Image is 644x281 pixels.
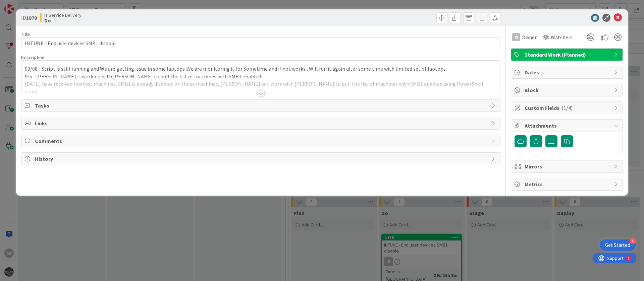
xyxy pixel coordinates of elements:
[522,33,537,41] span: Owner
[525,51,610,59] span: Standard Work (Planned)
[630,238,636,244] div: 4
[525,104,610,112] span: Custom Fields
[21,14,37,22] span: ID
[44,12,82,18] span: IT Service Delivery
[525,162,610,170] span: Mirrors
[600,239,636,251] div: Open Get Started checklist, remaining modules: 4
[512,33,520,41] div: Is
[35,137,488,145] span: Comments
[14,1,31,9] span: Support
[35,119,488,127] span: Links
[35,3,37,8] div: 1
[561,104,573,111] span: ( 1/4 )
[551,33,573,41] span: Watchers
[26,14,37,21] b: 1870
[525,86,610,94] span: Block
[35,101,488,110] span: Tasks
[525,68,610,76] span: Dates
[605,242,630,249] div: Get Started
[525,180,610,188] span: Metrics
[44,18,82,23] b: Do
[21,31,30,37] label: Title
[525,122,610,130] span: Attachments
[35,155,488,163] span: History
[25,73,497,80] p: 9/5 - [PERSON_NAME] is working with [PERSON_NAME] to pull the list of machines with SMB1 enabled
[21,54,44,60] span: Description
[21,37,500,49] input: type card name here...
[25,65,497,73] p: 09/08 - Script is still running and We are getting issue in some laptops .We are monitoring it fo...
